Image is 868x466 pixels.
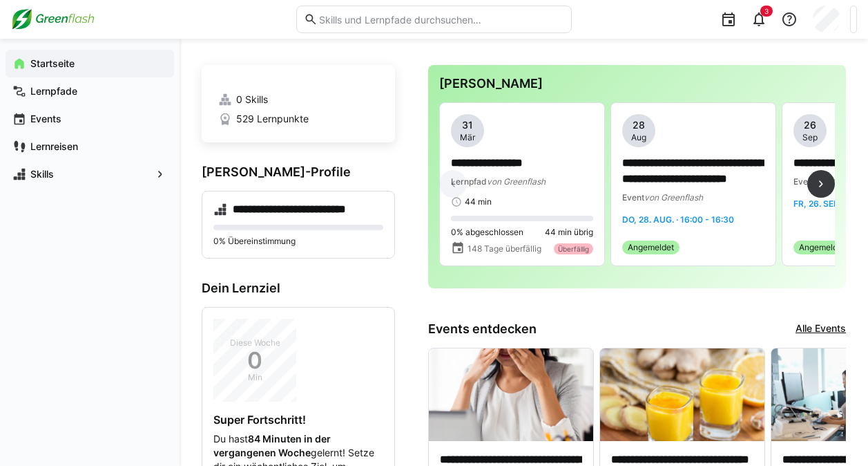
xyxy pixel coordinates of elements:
h3: [PERSON_NAME] [439,76,835,91]
a: Alle Events [795,321,846,337]
h3: [PERSON_NAME]-Profile [202,165,395,180]
div: Überfällig [554,243,593,254]
span: 529 Lernpunkte [236,112,309,126]
span: Event [622,192,644,203]
span: 44 min [465,196,492,207]
span: Angemeldet [628,242,674,253]
h3: Dein Lernziel [202,281,395,296]
span: Event [793,176,816,187]
span: 0% abgeschlossen [451,227,523,238]
span: Do, 28. Aug. · 16:00 - 16:30 [622,214,734,225]
span: Aug [631,132,646,143]
p: 0% Übereinstimmung [213,236,383,247]
img: image [600,348,764,441]
span: Angemeldet [799,242,845,253]
span: von Greenflash [644,192,703,203]
h4: Super Fortschritt! [213,413,383,427]
span: 26 [804,118,816,132]
span: 28 [633,118,645,132]
img: image [429,348,593,441]
span: Mär [460,132,475,143]
h3: Events entdecken [428,321,537,337]
span: 0 Skills [236,93,268,106]
a: 0 Skills [218,93,378,106]
span: Lernpfad [451,176,487,187]
span: 31 [462,118,473,132]
span: von Greenflash [487,176,546,187]
strong: 84 Minuten in der vergangenen Woche [213,433,331,458]
span: Sep [802,132,818,143]
span: 3 [764,7,769,15]
span: 44 min übrig [545,227,593,238]
input: Skills und Lernpfade durchsuchen… [318,13,564,26]
span: 148 Tage überfällig [467,243,541,254]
